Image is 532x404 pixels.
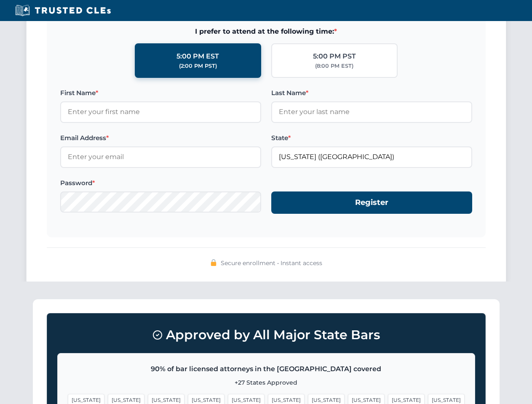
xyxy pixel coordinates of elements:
[60,101,261,122] input: Enter your first name
[271,101,472,122] input: Enter your last name
[60,88,261,98] label: First Name
[176,51,219,62] div: 5:00 PM EST
[271,133,472,143] label: State
[221,258,322,268] span: Secure enrollment • Instant access
[60,133,261,143] label: Email Address
[271,88,472,98] label: Last Name
[313,51,356,62] div: 5:00 PM PST
[60,26,472,37] span: I prefer to attend at the following time:
[68,378,465,387] p: +27 States Approved
[315,62,353,70] div: (8:00 PM EST)
[271,146,472,167] input: Florida (FL)
[60,178,261,188] label: Password
[271,191,472,214] button: Register
[179,62,217,70] div: (2:00 PM PST)
[68,364,465,375] p: 90% of bar licensed attorneys in the [GEOGRAPHIC_DATA] covered
[210,259,217,266] img: 🔒
[60,146,261,167] input: Enter your email
[57,324,475,346] h3: Approved by All Major State Bars
[13,4,113,17] img: Trusted CLEs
